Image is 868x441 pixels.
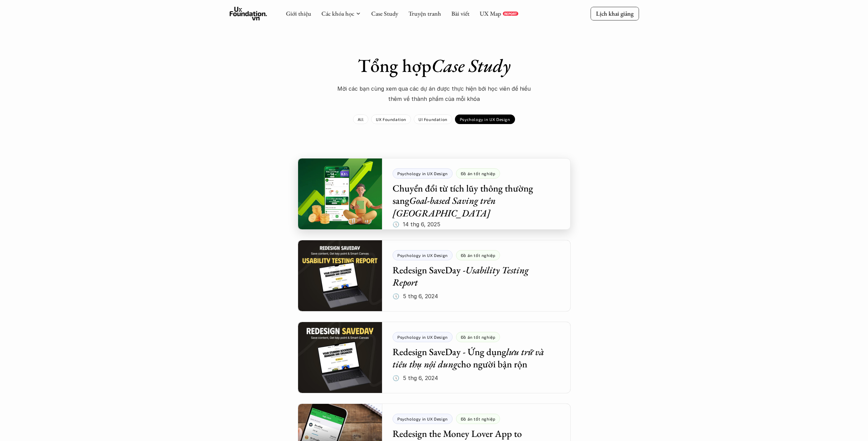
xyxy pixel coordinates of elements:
[298,240,571,311] a: Psychology in UX DesignĐồ án tốt nghiệpRedesign SaveDay -Usability Testing Report🕔 5 thg 6, 2024
[460,117,510,122] p: Psychology in UX Design
[480,10,501,17] a: UX Map
[353,115,368,124] a: All
[298,158,571,230] a: Psychology in UX DesignĐồ án tốt nghiệpChuyển đổi từ tích lũy thông thường sangGoal-based Saving ...
[431,54,511,77] em: Case Study
[504,12,517,16] p: REPORT
[286,10,311,17] a: Giới thiệu
[371,10,398,17] a: Case Study
[321,10,354,17] a: Các khóa học
[451,10,469,17] a: Bài viết
[418,117,447,122] p: UI Foundation
[414,115,452,124] a: UI Foundation
[298,322,571,393] a: Psychology in UX DesignĐồ án tốt nghiệpRedesign SaveDay - Ứng dụnglưu trữ và tiêu thụ nội dungcho...
[376,117,406,122] p: UX Foundation
[455,115,515,124] a: Psychology in UX Design
[590,7,639,20] a: Lịch khai giảng
[358,117,364,122] p: All
[315,55,554,77] h1: Tổng hợp
[371,115,411,124] a: UX Foundation
[332,83,536,104] p: Mời các bạn cùng xem qua các dự án được thực hiện bới học viên để hiểu thêm về thành phẩm của mỗi...
[408,10,441,17] a: Truyện tranh
[596,10,633,17] p: Lịch khai giảng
